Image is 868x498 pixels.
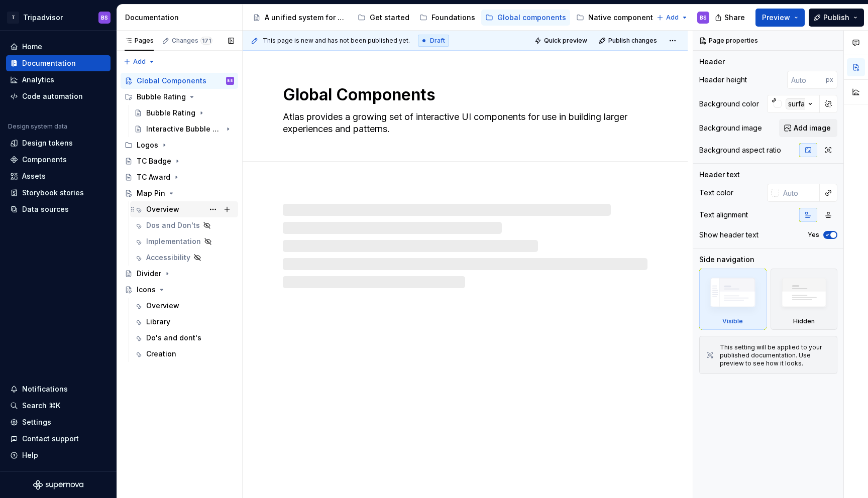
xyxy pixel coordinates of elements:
div: Header text [699,170,740,180]
div: Library [146,317,170,327]
div: Hidden [793,317,815,325]
span: Add [133,58,146,66]
a: TC Award [121,169,238,185]
button: Quick preview [531,34,592,48]
div: Interactive Bubble Rating [146,124,222,134]
div: Background aspect ratio [699,145,781,155]
div: Accessibility [146,253,190,263]
button: Add image [779,119,837,137]
span: 171 [200,37,212,45]
div: Design tokens [22,138,73,148]
div: T [7,12,19,24]
div: Visible [699,269,767,330]
a: Foundations [415,10,479,26]
a: Divider [121,266,238,282]
div: TC Badge [137,156,171,166]
div: Implementation [146,236,201,246]
div: This setting will be applied to your published documentation. Use preview to see how it looks. [720,343,831,367]
a: Settings [6,414,111,430]
div: Design system data [8,122,67,131]
span: Publish [823,13,849,23]
div: Documentation [125,13,238,23]
div: Text color [699,188,733,198]
a: Do's and dont's [130,330,238,346]
a: Global ComponentsBS [121,73,238,89]
a: TC Badge [121,153,238,169]
a: Overview [130,201,238,217]
div: Show header text [699,230,758,240]
button: Search ⌘K [6,398,111,414]
div: Global components [497,13,566,23]
a: Code automation [6,88,111,104]
span: Add image [794,123,831,133]
a: Library [130,314,238,330]
div: Storybook stories [22,188,84,198]
a: Data sources [6,201,111,217]
span: Quick preview [544,37,587,45]
div: Text alignment [699,210,748,220]
div: Bubble Rating [146,108,195,118]
a: Analytics [6,72,111,88]
div: Tripadvisor [23,13,63,23]
a: Overview [130,298,238,314]
div: Documentation [22,58,76,68]
div: Foundations [431,13,475,23]
div: Overview [146,301,179,311]
button: Add [654,11,691,25]
div: Changes [172,37,212,45]
div: surface [786,98,816,109]
button: Preview [755,9,805,27]
a: Design tokens [6,135,111,151]
div: Search ⌘K [22,401,60,411]
a: Dos and Don'ts [130,217,238,233]
a: Map Pin [121,185,238,201]
a: Get started [354,10,413,26]
span: Share [724,13,745,23]
label: Yes [808,231,819,239]
div: Native components [588,13,657,23]
div: Home [22,42,42,52]
button: TTripadvisorBS [2,7,115,28]
p: px [826,76,833,84]
a: Assets [6,168,111,184]
span: Draft [430,37,445,45]
div: Analytics [22,75,54,85]
button: Publish changes [596,34,662,48]
span: This page is new and has not been published yet. [263,37,410,45]
a: Implementation [130,233,238,250]
textarea: Atlas provides a growing set of interactive UI components for use in building larger experiences ... [281,109,645,137]
div: Visible [722,317,743,325]
div: Header height [699,75,747,85]
div: Overview [146,204,179,214]
div: Do's and dont's [146,333,201,343]
textarea: Global Components [281,83,645,107]
div: Map Pin [137,188,165,198]
a: Documentation [6,55,111,71]
svg: Supernova Logo [33,480,83,490]
div: Code automation [22,91,83,101]
div: Creation [146,349,176,359]
a: Global components [481,10,570,26]
div: Logos [137,140,158,150]
div: Settings [22,417,51,427]
button: Publish [809,9,864,27]
button: Share [710,9,751,27]
a: Native components [572,10,661,26]
div: Data sources [22,204,69,214]
a: Components [6,152,111,168]
div: TC Award [137,172,170,182]
div: Bubble Rating [137,92,186,102]
div: Header [699,57,725,67]
div: Background color [699,99,759,109]
div: Help [22,450,38,460]
a: Bubble Rating [130,105,238,121]
div: Notifications [22,384,68,394]
button: Help [6,447,111,463]
div: Page tree [121,73,238,362]
button: surface [767,95,820,113]
input: Auto [779,184,820,202]
a: Interactive Bubble Rating [130,121,238,137]
div: A unified system for every journey. [265,13,348,23]
button: Contact support [6,431,111,447]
